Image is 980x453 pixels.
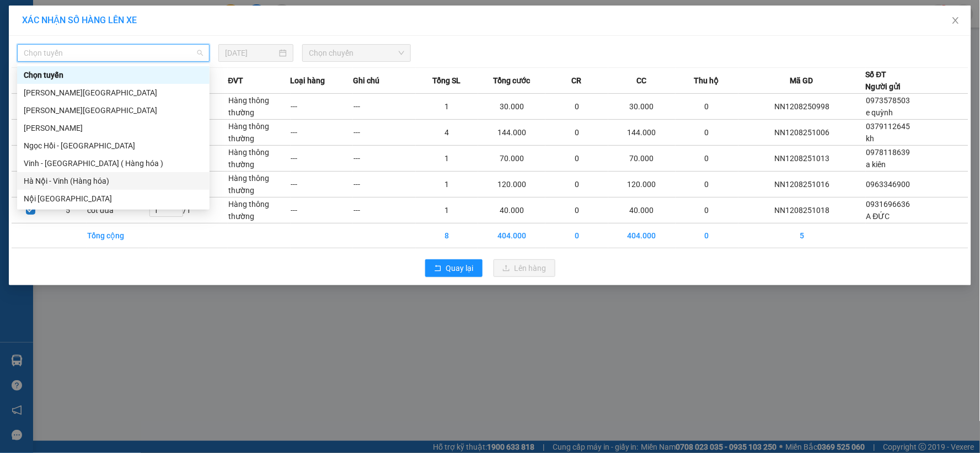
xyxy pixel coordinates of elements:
td: NN1208251006 [738,120,866,146]
td: --- [291,172,353,198]
div: Gia Lâm - Mỹ Đình [17,84,210,102]
span: CR [572,74,582,87]
button: uploadLên hàng [494,259,555,277]
td: 1 [416,94,478,120]
td: 0 [676,223,738,248]
td: NN1208250998 [738,94,866,120]
td: --- [353,146,415,172]
td: --- [291,146,353,172]
div: Chọn tuyến [17,66,210,84]
span: kh [866,134,875,143]
td: 120.000 [478,172,545,198]
input: 12/08/2025 [225,47,277,59]
button: Close [940,6,971,36]
td: --- [353,94,415,120]
td: cốt dừa [87,198,149,223]
td: 144.000 [478,120,545,146]
span: Tổng cước [493,74,530,87]
td: Hàng thông thường [228,94,290,120]
div: Nội [GEOGRAPHIC_DATA] [24,193,203,205]
button: rollbackQuay lại [425,259,483,277]
div: [PERSON_NAME][GEOGRAPHIC_DATA] [24,104,203,116]
td: 40.000 [608,198,676,223]
span: Mã GD [790,74,813,87]
div: Mỹ Đình - Gia Lâm [17,102,210,119]
td: 144.000 [608,120,676,146]
td: 404.000 [478,223,545,248]
span: rollback [434,264,442,273]
td: 0 [545,146,608,172]
td: 0 [676,120,738,146]
td: / 1 [149,198,228,223]
td: 8 [416,223,478,248]
span: 0379112645 [866,122,911,131]
div: Ngọc Hồi - [GEOGRAPHIC_DATA] [24,140,203,152]
span: CC [636,74,646,87]
td: 1 [416,146,478,172]
span: Chọn tuyến [24,45,203,61]
td: 30.000 [478,94,545,120]
td: 0 [676,146,738,172]
div: Ngọc Hồi - Mỹ Đình [17,137,210,154]
span: Thu hộ [694,74,719,87]
td: --- [353,172,415,198]
td: 40.000 [478,198,545,223]
div: Vinh - [GEOGRAPHIC_DATA] ( Hàng hóa ) [24,157,203,169]
td: 5 [738,223,866,248]
td: NN1208251013 [738,146,866,172]
span: e quỳnh [866,108,893,117]
td: 1 [416,172,478,198]
td: 0 [545,223,608,248]
span: 0963346900 [866,180,911,189]
div: [PERSON_NAME] [24,122,203,134]
span: Chọn chuyến [309,45,404,61]
td: NN1208251018 [738,198,866,223]
td: 404.000 [608,223,676,248]
td: 70.000 [608,146,676,172]
div: Nội Tỉnh Vinh [17,190,210,207]
td: Hàng thông thường [228,146,290,172]
div: Vinh - Hà Nội ( Hàng hóa ) [17,154,210,172]
td: 0 [545,198,608,223]
td: Hàng thông thường [228,120,290,146]
div: Hà Nội - Vinh (Hàng hóa) [24,175,203,187]
td: --- [291,94,353,120]
td: 0 [676,94,738,120]
span: 0978118639 [866,148,911,157]
td: 0 [545,172,608,198]
td: --- [291,120,353,146]
td: --- [291,198,353,223]
span: Tổng SL [432,74,460,87]
td: 70.000 [478,146,545,172]
span: Quay lại [446,262,474,274]
td: 4 [416,120,478,146]
span: XÁC NHẬN SỐ HÀNG LÊN XE [22,15,137,25]
div: Chọn tuyến [24,69,203,81]
div: Hà Nội - Vinh (Hàng hóa) [17,172,210,190]
td: 30.000 [608,94,676,120]
span: A ĐỨC [866,212,890,221]
td: 1 [416,198,478,223]
span: 0931696636 [866,200,911,209]
span: 0973578503 [866,96,911,105]
td: 0 [545,120,608,146]
td: Hàng thông thường [228,172,290,198]
span: close [951,16,960,25]
td: NN1208251016 [738,172,866,198]
td: 0 [676,198,738,223]
td: 0 [545,94,608,120]
div: [PERSON_NAME][GEOGRAPHIC_DATA] [24,87,203,99]
div: Mỹ Đình - Ngọc Hồi [17,119,210,137]
td: 0 [676,172,738,198]
span: a kiên [866,160,886,169]
span: Ghi chú [353,74,379,87]
td: Hàng thông thường [228,198,290,223]
td: 5 [49,198,87,223]
td: --- [353,198,415,223]
td: Tổng cộng [87,223,149,248]
div: Số ĐT Người gửi [866,68,901,93]
td: 120.000 [608,172,676,198]
span: Loại hàng [291,74,325,87]
span: ĐVT [228,74,243,87]
td: --- [353,120,415,146]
